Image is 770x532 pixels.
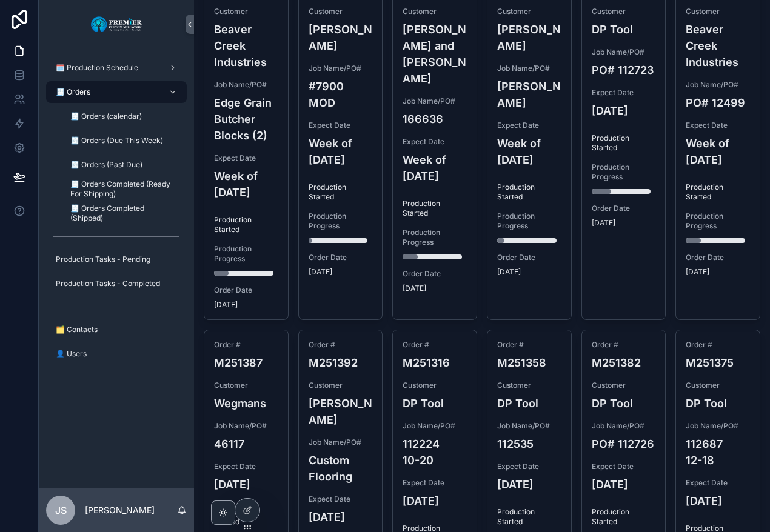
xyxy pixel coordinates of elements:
h4: Week of [DATE] [686,135,750,168]
div: scrollable content [39,48,194,381]
a: Production Tasks - Completed [46,273,187,294]
h4: [PERSON_NAME] [309,21,373,54]
span: Job Name/PO# [497,64,561,73]
span: Production Started [497,507,561,527]
h4: [DATE] [497,476,561,493]
h4: M251375 [686,354,750,371]
span: Customer [686,7,750,16]
h4: DP Tool [497,395,561,411]
h4: Custom Flooring [309,452,373,485]
span: Order Date [686,253,750,262]
span: 🧾 Orders (Due This Week) [70,136,163,145]
a: 🧾 Orders Completed (Ready For Shipping) [61,178,187,200]
h4: PO# 12499 [686,95,750,111]
span: Production Started [592,507,656,527]
h4: 46117 [214,436,278,452]
h4: M251358 [497,354,561,371]
h4: 112687 12-18 [686,436,750,468]
h4: M251392 [309,354,373,371]
span: Customer [403,7,467,16]
h4: DP Tool [403,395,467,411]
span: 🧾 Orders Completed (Ready For Shipping) [70,179,175,199]
span: Customer [497,7,561,16]
p: [PERSON_NAME] [85,504,155,516]
span: Job Name/PO# [403,421,467,431]
span: Expect Date [309,494,373,504]
h4: [PERSON_NAME] [497,78,561,111]
h4: [DATE] [592,102,656,119]
h4: M251316 [403,354,467,371]
span: Production Started [309,182,373,202]
h4: Week of [DATE] [403,151,467,184]
span: [DATE] [403,284,467,293]
span: Order Date [309,253,373,262]
span: Production Started [497,182,561,202]
img: App logo [90,15,143,34]
span: Production Started [214,215,278,234]
span: Order Date [592,204,656,213]
h4: [PERSON_NAME] [309,395,373,428]
a: 🗂️ Contacts [46,319,187,341]
span: 🧾 Orders (calendar) [70,111,142,121]
span: Customer [309,381,373,390]
a: 🧾 Orders (Due This Week) [61,130,187,151]
span: Job Name/PO# [214,421,278,431]
span: Order # [309,340,373,350]
span: [DATE] [309,267,373,277]
span: Production Started [592,133,656,153]
span: Production Progress [686,211,750,231]
a: 🧾 Orders [46,81,187,103]
h4: Week of [DATE] [214,168,278,201]
span: Job Name/PO# [497,421,561,431]
a: 🧾 Orders (Past Due) [61,154,187,176]
h4: 112224 10-20 [403,436,467,468]
h4: [DATE] [403,493,467,509]
a: 🧾 Orders Completed (Shipped) [61,202,187,224]
h4: Wegmans [214,395,278,411]
span: Job Name/PO# [686,421,750,431]
span: Customer [309,7,373,16]
span: Job Name/PO# [592,421,656,431]
span: Production Progress [214,244,278,264]
h4: 166636 [403,111,467,127]
span: [DATE] [497,267,561,277]
span: Job Name/PO# [214,80,278,90]
span: Production Started [686,182,750,202]
a: 👤 Users [46,343,187,365]
span: Job Name/PO# [309,64,373,73]
span: Customer [686,381,750,390]
h4: DP Tool [592,21,656,38]
h4: Beaver Creek Industries [686,21,750,70]
span: Customer [214,381,278,390]
span: Job Name/PO# [403,96,467,106]
span: 🗂️ Contacts [56,325,98,334]
span: Production Progress [497,211,561,231]
h4: [DATE] [309,509,373,525]
span: Customer [592,7,656,16]
span: 🧾 Orders [56,87,90,97]
a: 🧾 Orders (calendar) [61,105,187,127]
h4: [PERSON_NAME] and [PERSON_NAME] [403,21,467,87]
span: 🧾 Orders (Past Due) [70,160,142,170]
span: Customer [497,381,561,390]
span: Order Date [403,269,467,279]
h4: Beaver Creek Industries [214,21,278,70]
span: Order Date [214,285,278,295]
span: Expect Date [403,137,467,147]
span: Job Name/PO# [592,47,656,57]
h4: [PERSON_NAME] [497,21,561,54]
span: Expect Date [403,478,467,488]
span: Expect Date [309,121,373,130]
span: Expect Date [497,121,561,130]
h4: [DATE] [214,476,278,493]
span: Production Progress [309,211,373,231]
h4: Week of [DATE] [497,135,561,168]
span: Order # [592,340,656,350]
span: Order # [686,340,750,350]
span: [DATE] [592,218,656,228]
span: Production Progress [592,162,656,182]
h4: 112535 [497,436,561,452]
span: 🗓️ Production Schedule [56,63,138,73]
h4: DP Tool [592,395,656,411]
span: Order # [214,340,278,350]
